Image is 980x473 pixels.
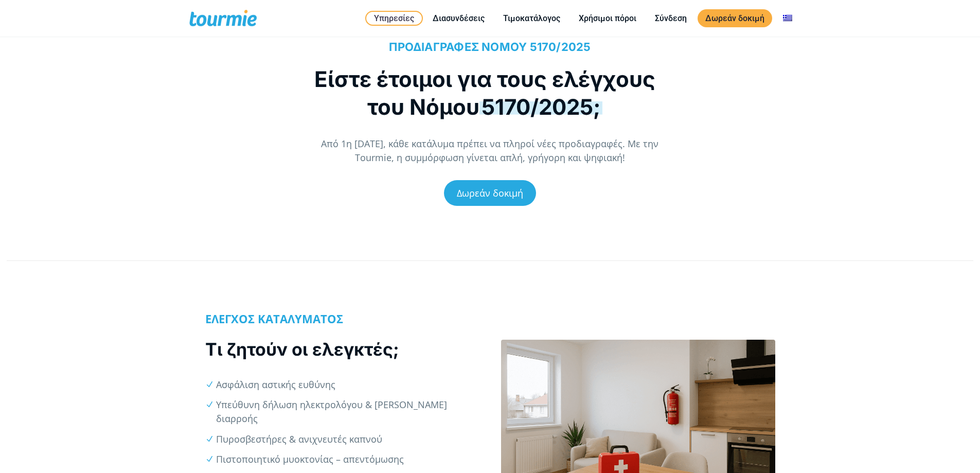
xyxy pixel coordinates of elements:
[479,94,602,120] span: 5170/2025;
[205,311,343,326] b: ΕΛΕΓΧΟΣ ΚΑΤΑΛΥΜΑΤΟΣ
[216,432,479,446] li: Πυροσβεστήρες & ανιχνευτές καπνού
[647,12,694,25] a: Σύνδεση
[444,180,536,206] a: Δωρεάν δοκιμή
[698,9,772,27] a: Δωρεάν δοκιμή
[571,12,644,25] a: Χρήσιμοι πόροι
[425,12,492,25] a: Διασυνδέσεις
[216,452,479,466] li: Πιστοποιητικό μυοκτονίας – απεντόμωσης
[365,11,423,26] a: Υπηρεσίες
[216,398,479,426] li: Υπεύθυνη δήλωση ηλεκτρολόγου & [PERSON_NAME] διαρροής
[304,137,676,165] p: Από 1η [DATE], κάθε κατάλυμα πρέπει να πληροί νέες προδιαγραφές. Με την Tourmie, η συμμόρφωση γίν...
[389,40,591,54] span: ΠΡΟΔΙΑΓΡΑΦΕΣ ΝΟΜΟΥ 5170/2025
[495,12,568,25] a: Τιμοκατάλογος
[775,12,800,25] a: Αλλαγή σε
[205,337,479,361] h2: Τι ζητούν οι ελεγκτές;
[304,65,666,121] h1: Είστε έτοιμοι για τους ελέγχους του Νόμου
[216,378,479,392] li: Ασφάλιση αστικής ευθύνης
